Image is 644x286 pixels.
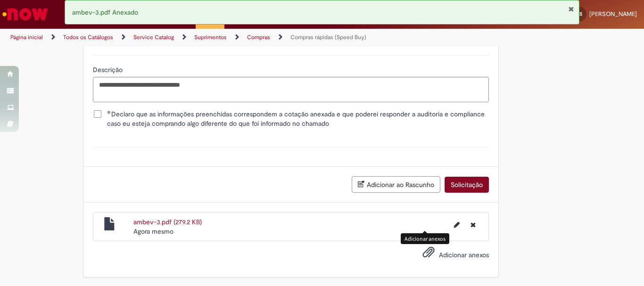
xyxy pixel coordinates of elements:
span: Obrigatório Preenchido [107,110,111,114]
button: Editar nome de arquivo ambev-3.pdf [448,217,465,232]
button: Adicionar anexos [420,244,437,265]
div: Adicionar anexos [401,233,449,244]
button: Solicitação [445,177,489,193]
img: ServiceNow [1,5,50,24]
a: ambev-3.pdf (279.2 KB) [133,218,202,226]
button: Adicionar ao Rascunho [352,176,440,193]
textarea: Descrição [93,77,489,102]
span: Declaro que as informações preenchidas correspondem a cotação anexada e que poderei responder a a... [107,109,489,128]
span: Adicionar anexos [439,251,489,259]
a: Página inicial [10,33,43,41]
a: Suprimentos [194,33,227,41]
span: [PERSON_NAME] [589,10,637,18]
button: Fechar Notificação [568,5,574,13]
a: Todos os Catálogos [63,33,113,41]
span: ambev-3.pdf Anexado [72,8,138,16]
button: Excluir ambev-3.pdf [465,217,481,232]
span: Descrição [93,65,124,74]
time: 29/09/2025 10:25:58 [133,227,173,236]
span: Agora mesmo [133,227,173,236]
a: Service Catalog [133,33,174,41]
a: Compras [247,33,270,41]
a: Compras rápidas (Speed Buy) [290,33,366,41]
ul: Trilhas de página [7,29,422,46]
